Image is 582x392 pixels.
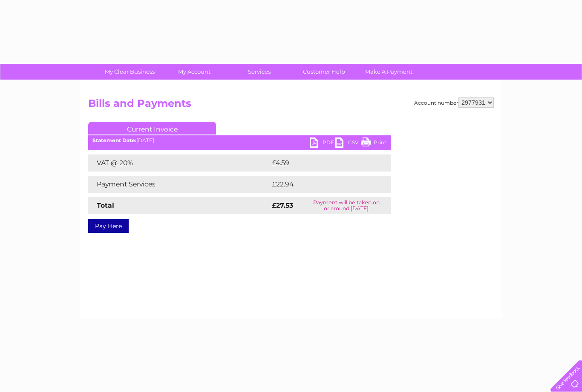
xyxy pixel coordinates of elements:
[159,64,230,80] a: My Account
[224,64,294,80] a: Services
[270,155,371,172] td: £4.59
[88,122,216,134] a: Current Invoice
[97,201,114,209] strong: Total
[354,64,424,80] a: Make A Payment
[95,64,165,80] a: My Clear Business
[88,219,129,233] a: Pay Here
[361,137,386,150] a: Print
[88,137,391,143] div: [DATE]
[270,176,374,193] td: £22.94
[88,155,270,172] td: VAT @ 20%
[302,197,391,214] td: Payment will be taken on or around [DATE]
[92,137,136,143] b: Statement Date:
[335,137,361,150] a: CSV
[289,64,359,80] a: Customer Help
[414,97,494,108] div: Account number
[88,97,494,114] h2: Bills and Payments
[88,176,270,193] td: Payment Services
[310,137,335,150] a: PDF
[272,201,293,209] strong: £27.53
